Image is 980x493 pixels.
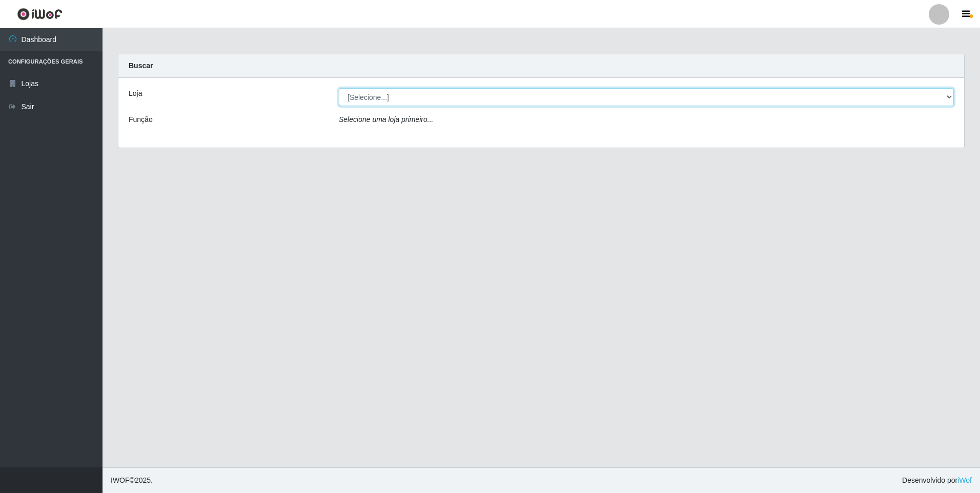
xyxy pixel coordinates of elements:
label: Função [129,114,153,125]
span: © 2025 . [111,475,153,486]
strong: Buscar [129,61,153,70]
a: iWof [957,476,972,484]
i: Selecione uma loja primeiro... [339,115,433,124]
label: Loja [129,88,142,99]
img: CoreUI Logo [17,8,63,20]
span: Desenvolvido por [902,475,972,486]
span: IWOF [111,476,130,484]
